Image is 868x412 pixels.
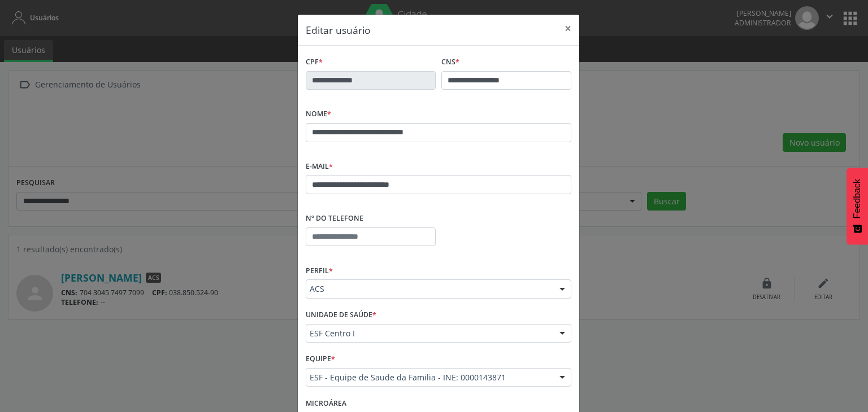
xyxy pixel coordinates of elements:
span: Feedback [852,179,862,218]
button: Feedback - Mostrar pesquisa [847,168,868,244]
span: ESF - Equipe de Saude da Familia - INE: 0000143871 [310,372,548,383]
span: ESF Centro I [310,328,548,339]
button: Close [557,15,579,42]
label: Equipe [306,350,335,368]
label: CNS [441,54,459,71]
label: Unidade de saúde [306,306,376,324]
span: ACS [310,283,548,295]
h5: Editar usuário [306,23,371,37]
label: Nº do Telefone [306,210,363,227]
label: Nome [306,106,331,123]
label: E-mail [306,158,333,176]
label: Microárea [306,395,346,412]
label: Perfil [306,262,333,279]
label: CPF [306,54,323,71]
